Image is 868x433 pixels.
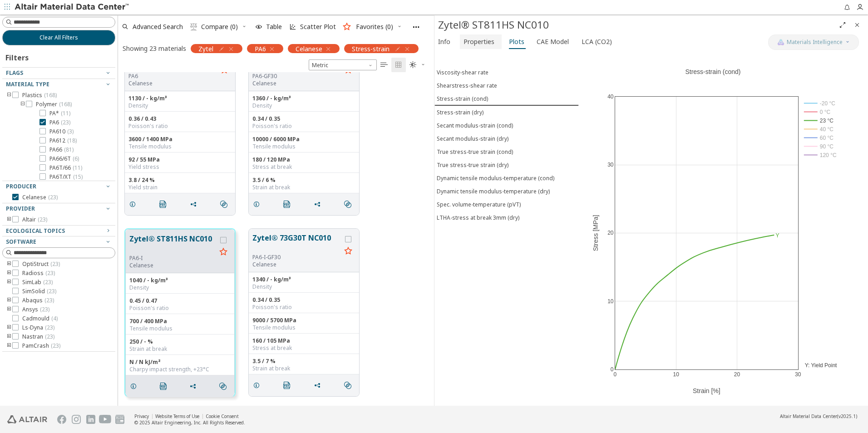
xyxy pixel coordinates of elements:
div: 3600 / 1400 MPa [128,136,232,143]
i: toogle group [6,324,12,331]
div: N / N kJ/m² [129,359,231,366]
span: PA66/6T [49,155,79,162]
span: Info [438,34,450,49]
span: ( 168 ) [59,100,72,108]
span: Compare (0) [201,24,238,30]
div: Unit System [309,59,377,70]
button: Viscosity-shear rate [434,66,579,79]
span: ( 23 ) [43,278,53,286]
span: ( 23 ) [45,333,54,340]
div: Yield stress [128,163,232,171]
span: SimLab [22,279,53,286]
button: Material Type [2,79,115,90]
button: True stress-true strain (dry) [434,158,579,172]
button: LTHA-stress at break 3mm (dry) [434,211,579,224]
span: ( 4 ) [51,315,58,322]
button: AI CopilotMaterials Intelligence [768,34,859,50]
button: Provider [2,203,115,214]
span: PA66 [49,146,74,153]
i: toogle group [6,261,12,268]
div: 10000 / 6000 MPa [252,136,355,143]
div: 0.45 / 0.47 [129,297,231,305]
span: ( 23 ) [50,260,60,268]
button: Share [310,195,329,213]
span: ( 23 ) [61,118,70,126]
div: Poisson's ratio [128,123,232,130]
span: Polymer [36,101,72,108]
i: toogle group [6,306,12,313]
span: Provider [6,205,35,212]
button: Zytel® 73G30T NC010 [252,232,341,254]
div: 1040 / - kg/m³ [129,277,231,284]
span: Stress-strain [352,44,390,53]
button: Share [310,376,329,394]
div: PA6-I [129,255,216,262]
span: Favorites (0) [356,24,393,30]
button: Share [186,195,205,213]
span: PA6T/66 [49,164,82,172]
p: Celanese [128,80,217,87]
button: Secant modulus-strain (dry) [434,132,579,145]
div: Poisson's ratio [252,123,355,130]
div: 3.5 / 7 % [252,358,355,365]
div: Stress-strain (cond) [437,95,488,103]
button: Details [125,195,144,213]
span: PA610 [49,128,74,135]
span: PA612 [49,137,77,144]
div: Tensile modulus [252,324,355,331]
p: Celanese [129,262,216,269]
button: Details [126,377,145,395]
i:  [344,201,351,208]
i: toogle group [6,297,12,304]
span: Flags [6,69,23,77]
div: 9000 / 5700 MPa [252,317,355,324]
span: ( 11 ) [73,164,82,172]
span: OptiStruct [22,261,60,268]
div: Poisson's ratio [252,304,355,311]
span: Cadmould [22,315,58,322]
i: toogle group [20,101,26,108]
button: Dynamic tensile modulus-temperature (dry) [434,185,579,198]
span: Altair [22,216,47,223]
div: Tensile modulus [252,143,355,150]
button: PDF Download [155,195,174,213]
span: ( 23 ) [48,193,58,201]
span: Plastics [22,92,57,99]
span: Plots [509,34,524,49]
span: ( 6 ) [73,155,79,162]
div: True stress-true strain (cond) [437,148,513,156]
i:  [409,61,417,69]
span: ( 18 ) [67,137,77,144]
div: 250 / - % [129,338,231,345]
button: PDF Download [279,376,298,394]
span: Nastran [22,333,54,340]
div: 3.8 / 24 % [128,177,232,184]
span: ( 23 ) [38,216,47,223]
div: Poisson's ratio [129,305,231,312]
button: Flags [2,68,115,79]
button: Share [185,377,204,395]
span: ( 3 ) [67,128,74,135]
div: Showing 23 materials [123,44,186,53]
i: toogle group [6,342,12,349]
div: Stress at break [252,344,355,352]
div: Secant modulus-strain (dry) [437,135,508,143]
button: Full Screen [835,18,850,32]
div: Charpy impact strength, +23°C [129,366,231,373]
div: Strain at break [252,365,355,372]
span: Ansys [22,306,49,313]
div: 700 / 400 MPa [129,318,231,325]
div: 1340 / - kg/m³ [252,276,355,283]
div: Tensile modulus [128,143,232,150]
button: Zytel® ST811HS NC010 [129,233,216,255]
i: toogle group [6,92,12,99]
span: Celanese [22,194,58,201]
span: ( 23 ) [45,324,54,331]
i: toogle group [6,333,12,340]
button: Details [249,195,268,213]
div: PA6 [128,73,217,80]
i:  [159,201,167,208]
div: Strain at break [252,184,355,191]
button: Shearstress-shear rate [434,79,579,92]
div: Dynamic tensile modulus-temperature (cond) [437,174,554,182]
